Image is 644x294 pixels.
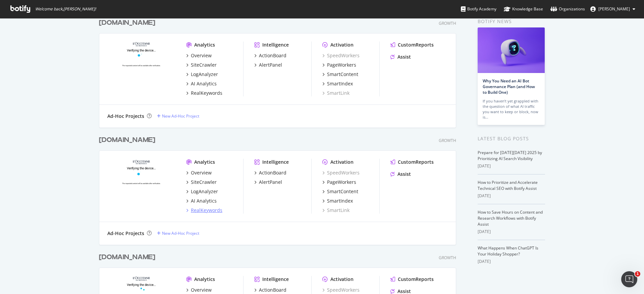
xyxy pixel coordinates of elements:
div: SmartIndex [327,198,353,204]
div: Assist [397,54,411,60]
div: AlertPanel [259,179,282,186]
div: Intelligence [262,159,289,165]
div: AlertPanel [259,62,282,68]
a: SpeedWorkers [322,52,360,59]
a: SpeedWorkers [322,287,360,293]
div: SiteCrawler [191,179,217,186]
div: ActionBoard [259,287,286,293]
div: CustomReports [398,159,434,165]
a: Assist [390,171,411,177]
div: [DOMAIN_NAME] [99,135,155,145]
div: Activation [330,159,354,165]
div: Growth [439,255,456,261]
div: Overview [191,287,212,293]
a: Assist [390,54,411,60]
a: RealKeywords [186,207,222,214]
a: [DOMAIN_NAME] [99,252,158,262]
a: ActionBoard [254,52,286,59]
div: PageWorkers [327,179,356,186]
div: Activation [330,276,354,283]
div: AI Analytics [191,198,217,204]
div: If you haven’t yet grappled with the question of what AI traffic you want to keep or block, now is… [483,98,540,120]
img: Why You Need an AI Bot Governance Plan (and How to Build One) [478,27,545,73]
span: Nicolas Beaucourt [598,6,630,12]
div: Activation [330,42,354,48]
img: es.loccitane.com [107,159,175,213]
div: Intelligence [262,276,289,283]
a: SmartLink [322,207,350,214]
a: SiteCrawler [186,62,217,68]
a: Overview [186,52,212,59]
div: CustomReports [398,276,434,283]
a: What Happens When ChatGPT Is Your Holiday Shopper? [478,245,538,257]
div: AI Analytics [191,80,217,87]
span: Welcome back, [PERSON_NAME] ! [35,6,96,12]
div: Knowledge Base [504,6,543,12]
div: SmartIndex [327,80,353,87]
div: Analytics [194,159,215,165]
div: Overview [191,52,212,59]
div: Growth [439,138,456,143]
div: Botify Academy [461,6,496,12]
div: New Ad-Hoc Project [162,113,199,119]
div: [DATE] [478,193,545,199]
a: New Ad-Hoc Project [157,230,199,236]
a: LogAnalyzer [186,188,218,195]
div: Analytics [194,276,215,283]
a: Why You Need an AI Bot Governance Plan (and How to Build One) [483,78,535,95]
div: Latest Blog Posts [478,135,545,142]
div: SiteCrawler [191,62,217,68]
a: LogAnalyzer [186,71,218,78]
a: SmartLink [322,90,350,96]
a: SmartContent [322,71,358,78]
div: [DATE] [478,163,545,169]
a: AlertPanel [254,179,282,186]
a: PageWorkers [322,179,356,186]
a: CustomReports [390,276,434,283]
div: SmartContent [327,188,358,195]
a: SmartIndex [322,80,353,87]
div: Assist [397,171,411,177]
a: SpeedWorkers [322,169,360,176]
a: SiteCrawler [186,179,217,186]
a: Overview [186,287,212,293]
button: [PERSON_NAME] [585,4,641,14]
div: Overview [191,169,212,176]
div: LogAnalyzer [191,188,218,195]
a: Overview [186,169,212,176]
div: CustomReports [398,42,434,48]
div: [DATE] [478,259,545,265]
div: LogAnalyzer [191,71,218,78]
a: [DOMAIN_NAME] [99,18,158,28]
div: Growth [439,20,456,26]
a: How to Prioritize and Accelerate Technical SEO with Botify Assist [478,179,538,191]
div: Intelligence [262,42,289,48]
a: ActionBoard [254,287,286,293]
div: ActionBoard [259,52,286,59]
img: de.loccitane.com [107,42,175,96]
a: SmartIndex [322,198,353,204]
a: AlertPanel [254,62,282,68]
div: New Ad-Hoc Project [162,230,199,236]
a: CustomReports [390,42,434,48]
div: Botify news [478,18,545,25]
div: Analytics [194,42,215,48]
a: ActionBoard [254,169,286,176]
div: PageWorkers [327,62,356,68]
a: PageWorkers [322,62,356,68]
div: ActionBoard [259,169,286,176]
div: RealKeywords [191,207,222,214]
a: RealKeywords [186,90,222,96]
div: [DOMAIN_NAME] [99,18,155,28]
a: Prepare for [DATE][DATE] 2025 by Prioritizing AI Search Visibility [478,150,542,161]
span: 1 [635,271,640,277]
a: SmartContent [322,188,358,195]
div: Ad-Hoc Projects [107,230,144,237]
a: New Ad-Hoc Project [157,113,199,119]
a: CustomReports [390,159,434,165]
div: Ad-Hoc Projects [107,113,144,120]
div: Organizations [550,6,585,12]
